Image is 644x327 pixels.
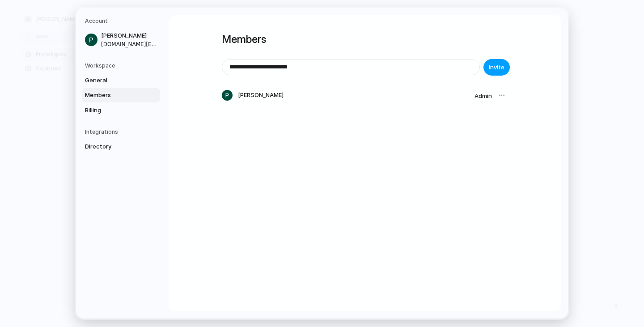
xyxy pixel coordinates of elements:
[238,91,284,100] span: [PERSON_NAME]
[85,106,142,115] span: Billing
[82,29,160,51] a: [PERSON_NAME][DOMAIN_NAME][EMAIL_ADDRESS][DOMAIN_NAME]
[85,76,142,85] span: General
[85,128,160,136] h5: Integrations
[475,92,492,99] span: Admin
[222,31,508,47] h1: Members
[489,63,504,72] span: Invite
[85,142,142,151] span: Directory
[85,91,142,100] span: Members
[101,40,158,48] span: [DOMAIN_NAME][EMAIL_ADDRESS][DOMAIN_NAME]
[82,103,160,118] a: Billing
[483,59,510,76] button: Invite
[82,73,160,88] a: General
[85,17,160,25] h5: Account
[82,88,160,102] a: Members
[101,31,158,40] span: [PERSON_NAME]
[85,62,160,70] h5: Workspace
[82,140,160,154] a: Directory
